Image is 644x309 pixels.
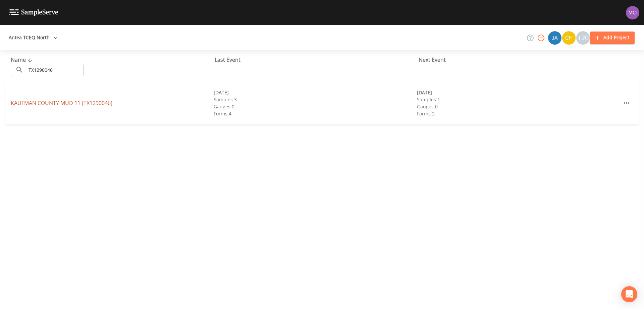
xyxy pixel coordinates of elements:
[214,110,417,117] div: Forms: 4
[26,64,84,76] input: Search Projects
[6,32,60,44] button: Antea TCEQ North
[548,31,562,45] div: James Whitmire
[419,56,623,64] div: Next Event
[417,89,620,96] div: [DATE]
[417,103,620,110] div: Gauges: 0
[562,31,576,45] div: Charles Medina
[417,96,620,103] div: Samples: 1
[548,31,561,45] img: 2e773653e59f91cc345d443c311a9659
[590,32,635,44] button: Add Project
[214,89,417,96] div: [DATE]
[214,96,417,103] div: Samples: 3
[621,286,637,302] div: Open Intercom Messenger
[11,99,112,107] a: KAUFMAN COUNTY MUD 11 (TX1290046)
[11,56,34,63] span: Name
[576,31,590,45] div: +20
[417,110,620,117] div: Forms: 2
[9,9,58,16] img: logo
[214,103,417,110] div: Gauges: 0
[562,31,576,45] img: c74b8b8b1c7a9d34f67c5e0ca157ed15
[626,6,639,19] img: 4e251478aba98ce068fb7eae8f78b90c
[215,56,419,64] div: Last Event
